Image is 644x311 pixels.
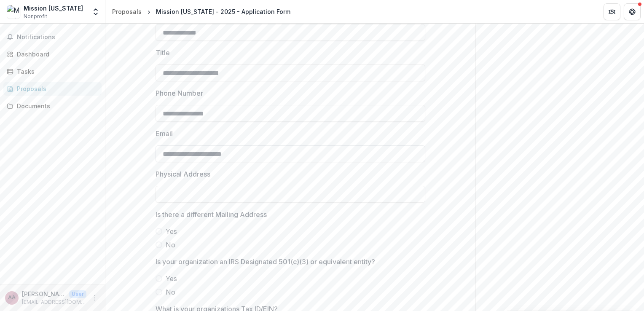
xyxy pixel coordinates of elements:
p: Phone Number [156,88,203,98]
a: Proposals [109,5,145,18]
p: Is there a different Mailing Address [156,209,267,220]
div: Proposals [17,84,95,93]
p: Email [156,129,173,139]
span: Notifications [17,34,98,41]
a: Tasks [3,64,102,78]
a: Documents [3,99,102,113]
nav: breadcrumb [109,5,294,18]
span: Yes [166,273,177,284]
button: Get Help [624,3,641,20]
div: Mission [US_STATE] [24,4,83,13]
p: Is your organization an IRS Designated 501(c)(3) or equivalent entity? [156,257,375,267]
a: Proposals [3,82,102,96]
div: Proposals [112,7,142,16]
div: Documents [17,102,95,110]
p: [EMAIL_ADDRESS][DOMAIN_NAME] [22,298,86,306]
div: Mission [US_STATE] - 2025 - Application Form [156,7,290,16]
span: Nonprofit [24,13,47,20]
button: Open entity switcher [90,3,102,20]
p: User [69,290,86,298]
button: Partners [604,3,620,20]
div: Tasks [17,67,95,76]
span: Yes [166,226,177,236]
span: No [166,240,175,250]
p: [PERSON_NAME] [22,290,66,298]
div: Ashley Arthur [8,295,16,300]
img: Mission West Virginia [7,5,20,19]
span: No [166,287,175,297]
div: Dashboard [17,50,95,59]
p: Title [156,48,170,58]
button: Notifications [3,30,102,44]
a: Dashboard [3,47,102,61]
button: More [90,293,100,303]
p: Physical Address [156,169,210,179]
